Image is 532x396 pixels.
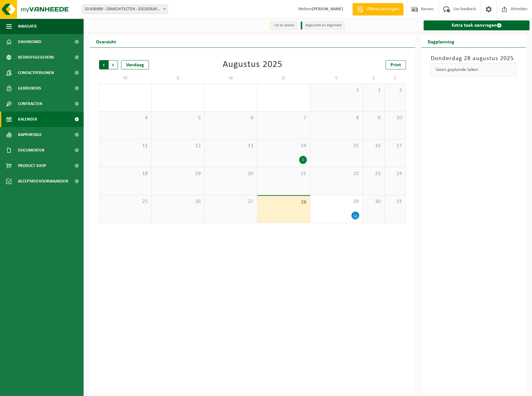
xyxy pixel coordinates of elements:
[223,60,282,69] div: Augustus 2025
[18,158,46,174] span: Product Shop
[299,156,307,164] div: 1
[366,115,381,121] span: 9
[90,35,122,47] h2: Overzicht
[82,5,168,14] span: 10-836989 - S3ARCHITECTEN - MECHELEN
[366,87,381,94] span: 2
[18,96,42,112] span: Contracten
[301,21,345,30] li: Afgewerkt en afgemeld
[102,198,148,205] span: 25
[270,21,298,30] li: Uit te voeren
[99,60,108,69] span: Vorige
[82,5,168,14] span: 10-836989 - S3ARCHITECTEN - MECHELEN
[385,73,406,84] td: Z
[388,198,403,205] span: 31
[18,174,68,189] span: Acceptatievoorwaarden
[388,87,403,94] span: 3
[260,143,307,149] span: 14
[18,127,42,143] span: Rapportage
[18,112,37,127] span: Kalender
[18,81,41,96] span: Gebruikers
[260,115,307,121] span: 7
[313,115,360,121] span: 8
[313,87,360,94] span: 1
[366,198,381,205] span: 30
[208,170,254,177] span: 20
[313,198,360,205] span: 29
[388,170,403,177] span: 24
[312,7,343,11] strong: [PERSON_NAME]
[18,50,54,65] span: Bedrijfsgegevens
[208,115,254,121] span: 6
[310,73,363,84] td: V
[121,60,149,69] div: Vandaag
[18,143,44,158] span: Documenten
[386,60,406,69] a: Print
[388,115,403,121] span: 10
[18,65,54,81] span: Contactpersonen
[424,20,530,30] a: Extra taak aanvragen
[205,73,257,84] td: W
[352,3,403,15] a: Offerte aanvragen
[99,73,152,84] td: M
[366,170,381,177] span: 23
[363,73,384,84] td: Z
[313,170,360,177] span: 22
[260,199,307,206] span: 28
[18,19,37,34] span: Navigatie
[208,198,254,205] span: 27
[431,54,517,63] h3: Donderdag 28 augustus 2025
[390,63,401,68] span: Print
[366,143,381,149] span: 16
[102,170,148,177] span: 18
[152,73,204,84] td: D
[208,143,254,149] span: 13
[18,34,41,50] span: Dashboard
[313,143,360,149] span: 15
[388,143,403,149] span: 17
[102,143,148,149] span: 11
[155,115,201,121] span: 5
[155,198,201,205] span: 26
[155,170,201,177] span: 19
[257,73,310,84] td: D
[260,170,307,177] span: 21
[365,6,400,12] span: Offerte aanvragen
[155,143,201,149] span: 12
[421,35,460,47] h2: Dagplanning
[102,115,148,121] span: 4
[431,63,517,76] div: Geen geplande taken
[109,60,118,69] span: Volgende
